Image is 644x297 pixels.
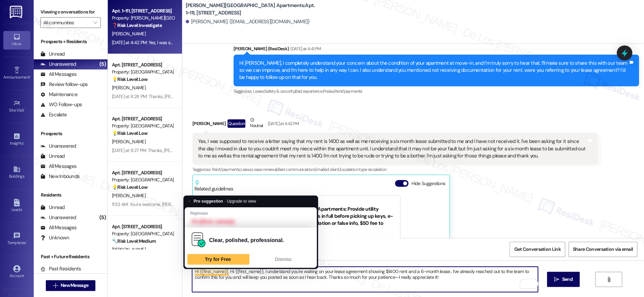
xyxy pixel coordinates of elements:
[266,120,299,127] div: [DATE] at 4:42 PM
[112,14,174,22] div: Property: [PERSON_NAME][GEOGRAPHIC_DATA] Apartments
[334,88,363,94] span: Rent/payments
[112,169,174,176] div: Apt. [STREET_ADDRESS]
[53,283,58,288] i: 
[112,192,146,199] span: [PERSON_NAME]
[34,130,108,137] div: Prospects
[40,265,81,272] div: Past Residents
[93,20,97,25] i: 
[40,71,76,78] div: All Messages
[3,263,30,281] a: Account
[98,59,108,69] div: (5)
[3,164,30,182] a: Buildings
[40,214,76,221] div: Unanswered
[40,91,78,98] div: Maintenance
[3,97,30,116] a: Site Visit •
[278,167,314,172] span: Bad communication ,
[554,277,559,282] i: 
[40,204,65,211] div: Unread
[3,31,30,49] a: Inbox
[186,18,310,25] div: [PERSON_NAME]. ([EMAIL_ADDRESS][DOMAIN_NAME])
[26,239,27,244] span: •
[40,81,88,88] div: Review follow-ups
[606,277,611,282] i: 
[547,272,580,287] button: Send
[34,253,108,260] div: Past + Future Residents
[112,31,146,37] span: [PERSON_NAME]
[61,282,88,289] span: New Message
[411,180,445,187] label: Hide Suggestions
[30,74,31,79] span: •
[573,246,633,253] span: Share Conversation via email
[3,130,30,149] a: Insights •
[40,51,65,58] div: Unread
[112,184,148,190] strong: 💡 Risk Level: Low
[186,2,320,17] b: [PERSON_NAME][GEOGRAPHIC_DATA] Apartments: Apt. 1~111, [STREET_ADDRESS]
[24,107,25,112] span: •
[249,116,264,130] div: Neutral
[112,147,499,153] div: [DATE] at 8:27 PM: Thanks, [PERSON_NAME]! We really appreciate you sharing this information and a...
[40,153,65,160] div: Unread
[112,22,162,28] strong: ❓ Risk Level: Investigate
[510,242,565,257] button: Get Conversation Link
[40,143,76,150] div: Unanswered
[194,180,234,192] div: Related guidelines
[43,17,90,28] input: All communities
[112,130,148,136] strong: 💡 Risk Level: Low
[289,45,321,52] div: [DATE] at 4:41 PM
[40,7,101,17] label: Viewing conversations for
[241,167,252,172] span: Lease ,
[112,115,174,122] div: Apt. [STREET_ADDRESS]
[112,85,146,91] span: [PERSON_NAME]
[112,238,156,244] strong: 🔧 Risk Level: Medium
[40,173,80,180] div: New Inbounds
[40,61,76,68] div: Unanswered
[112,139,146,145] span: [PERSON_NAME]
[212,167,241,172] span: Rent/payments ,
[3,197,30,215] a: Leads
[340,167,386,172] span: Escalation type escalation
[98,212,108,223] div: (5)
[253,88,264,94] span: Lease ,
[40,234,69,241] div: Unknown
[323,88,334,94] span: Praise ,
[46,280,96,291] button: New Message
[234,86,639,96] div: Tagged as:
[239,60,628,81] div: Hi [PERSON_NAME], I completely understand your concern about the condition of your apartment at m...
[112,93,499,99] div: [DATE] at 8:28 PM: Thanks, [PERSON_NAME]! We really appreciate you sharing this information and a...
[34,38,108,45] div: Prospects + Residents
[23,140,24,145] span: •
[227,119,245,128] div: Question
[40,224,76,231] div: All Messages
[562,276,573,283] span: Send
[112,201,359,207] div: 11:53 AM: You're welcome, [PERSON_NAME]! I'm happy I could help. If you have any other questions,...
[112,223,174,230] div: Apt. [STREET_ADDRESS]
[10,6,24,18] img: ResiDesk Logo
[192,165,598,174] div: Tagged as:
[112,230,174,237] div: Property: [GEOGRAPHIC_DATA]
[112,246,146,253] span: [PERSON_NAME]
[314,167,340,172] span: Emailed client ,
[264,88,295,94] span: Safety & security ,
[569,242,637,257] button: Share Conversation via email
[40,163,76,170] div: All Messages
[112,61,174,68] div: Apt. [STREET_ADDRESS]
[112,176,174,183] div: Property: [GEOGRAPHIC_DATA]
[112,7,174,14] div: Apt. 1~111, [STREET_ADDRESS]
[192,267,538,292] textarea: To enrich screen reader interactions, please activate Accessibility in Grammarly extension settings
[198,138,587,159] div: Yes, I was supposed to receive a letter saying that my rent is 1400 as well as me receiving a six...
[34,191,108,199] div: Residents
[112,76,148,82] strong: 💡 Risk Level: Low
[295,88,323,94] span: Bad experience ,
[112,68,174,76] div: Property: [GEOGRAPHIC_DATA]
[40,101,82,108] div: WO Follow-ups
[252,167,278,172] span: Lease renewal ,
[40,111,67,118] div: Escalate
[3,230,30,248] a: Templates •
[234,45,639,55] div: [PERSON_NAME] (ResiDesk)
[192,116,598,133] div: [PERSON_NAME]
[514,246,560,253] span: Get Conversation Link
[112,122,174,129] div: Property: [GEOGRAPHIC_DATA]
